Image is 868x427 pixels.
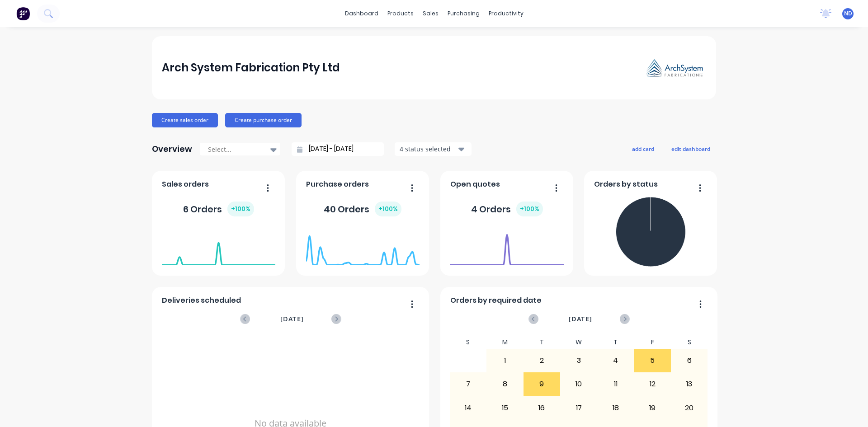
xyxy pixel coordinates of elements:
div: S [671,336,708,349]
div: 16 [524,397,560,419]
div: productivity [484,7,528,20]
div: 4 status selected [400,144,457,154]
div: W [560,336,597,349]
div: 1 [487,349,523,372]
button: Create sales order [152,113,218,127]
div: 6 Orders [183,202,254,216]
div: products [383,7,418,20]
div: 20 [671,397,708,419]
div: 2 [524,349,560,372]
div: T [524,336,561,349]
div: 4 [598,349,634,372]
button: edit dashboard [665,143,716,155]
div: 8 [487,373,523,395]
div: 40 Orders [324,202,401,216]
div: Arch System Fabrication Pty Ltd [162,59,340,77]
div: 18 [598,397,634,419]
div: M [486,336,524,349]
div: 6 [671,349,708,372]
span: ND [844,9,852,18]
span: [DATE] [280,314,304,324]
div: 15 [487,397,523,419]
div: 17 [561,397,597,419]
span: [DATE] [569,314,592,324]
span: Open quotes [450,179,500,190]
span: Sales orders [162,179,209,190]
div: S [450,336,487,349]
div: 7 [450,373,486,395]
div: purchasing [443,7,484,20]
img: Arch System Fabrication Pty Ltd [643,56,706,80]
span: Orders by status [594,179,658,190]
div: 5 [634,349,670,372]
button: add card [626,143,660,155]
div: sales [418,7,443,20]
div: 19 [634,397,670,419]
a: dashboard [340,7,383,20]
button: Create purchase order [225,113,302,127]
div: + 100 % [227,202,254,216]
div: F [634,336,671,349]
button: 4 status selected [395,142,472,156]
span: Purchase orders [306,179,369,190]
div: 12 [634,373,670,395]
div: 13 [671,373,708,395]
div: 9 [524,373,560,395]
div: Overview [152,140,192,158]
div: 4 Orders [471,202,543,216]
span: Orders by required date [450,295,542,306]
div: 14 [450,397,486,419]
div: T [597,336,634,349]
img: Factory [16,7,30,20]
div: 11 [598,373,634,395]
div: 3 [561,349,597,372]
div: 10 [561,373,597,395]
div: + 100 % [375,202,401,216]
div: + 100 % [516,202,543,216]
